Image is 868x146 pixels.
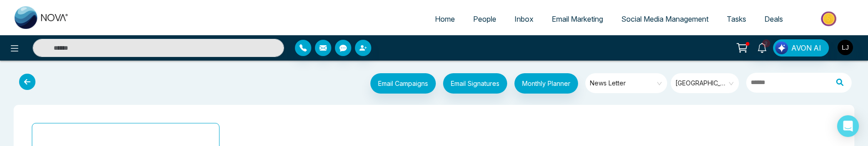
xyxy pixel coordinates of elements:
[791,42,821,53] span: AVON AI
[505,10,543,28] a: Inbox
[435,14,455,24] span: Home
[621,14,708,24] span: Social Media Management
[762,39,770,47] span: 2
[775,42,788,54] img: Lead Flow
[764,14,783,24] span: Deals
[751,39,773,55] a: 2
[590,76,664,90] span: News Letter
[514,73,578,94] button: Monthly Planner
[436,73,507,96] a: Email Signatures
[727,14,746,24] span: Tasks
[507,73,578,96] a: Monthly Planner
[426,10,464,28] a: Home
[443,73,507,94] button: Email Signatures
[543,10,612,28] a: Email Marketing
[363,78,436,87] a: Email Campaigns
[370,73,436,94] button: Email Campaigns
[15,6,69,29] img: Nova CRM Logo
[755,10,792,28] a: Deals
[838,40,853,55] img: User Avatar
[773,39,829,57] button: AVON AI
[464,10,505,28] a: People
[837,115,859,137] div: Open Intercom Messenger
[675,76,736,90] span: Alberta
[552,14,603,24] span: Email Marketing
[718,10,755,28] a: Tasks
[797,9,863,29] img: Market-place.gif
[514,14,534,24] span: Inbox
[612,10,718,28] a: Social Media Management
[473,14,496,24] span: People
